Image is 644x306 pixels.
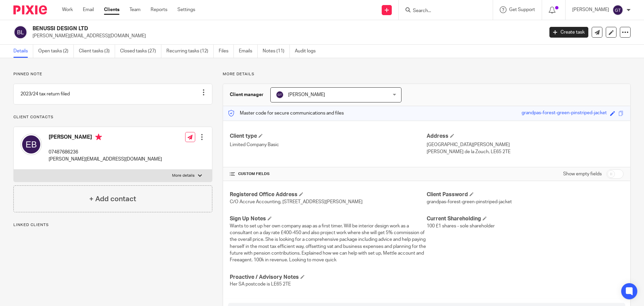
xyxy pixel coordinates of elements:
a: Settings [177,6,195,13]
a: Client tasks (3) [79,45,115,58]
input: Search [412,8,473,14]
p: Pinned note [13,72,212,77]
p: More details [172,173,195,178]
i: Primary [95,134,102,140]
img: svg%3E [13,25,28,39]
a: Team [129,6,141,13]
a: Clients [104,6,119,13]
a: Work [62,6,73,13]
h4: CUSTOM FIELDS [230,171,427,177]
p: [GEOGRAPHIC_DATA][PERSON_NAME] [427,141,624,148]
h4: Sign Up Notes [230,215,427,222]
img: svg%3E [612,5,623,15]
span: Her SA postcode is LE65 2TE [230,282,291,287]
p: [PERSON_NAME] de la Zouch, LE65 2TE [427,148,624,155]
p: Master code for secure communications and files [228,110,344,117]
a: Recurring tasks (12) [166,45,214,58]
p: [PERSON_NAME][EMAIL_ADDRESS][DOMAIN_NAME] [33,33,539,39]
a: Emails [239,45,258,58]
h4: Address [427,133,624,140]
img: Pixie [13,5,47,14]
a: Open tasks (2) [38,45,74,58]
label: Show empty fields [563,171,602,177]
p: [PERSON_NAME] [572,6,609,13]
a: Files [219,45,234,58]
h2: BENUSSI DESIGN LTD [33,25,438,32]
h4: Registered Office Address [230,191,427,198]
a: Create task [549,27,588,38]
p: Linked clients [13,222,212,228]
img: svg%3E [276,91,284,99]
h4: + Add contact [89,194,136,204]
h4: [PERSON_NAME] [49,134,162,142]
span: 100 £1 shares - sole shareholder [427,224,495,228]
a: Notes (11) [263,45,290,58]
span: grandpas-forest-green-pinstriped-jacket [427,200,512,204]
a: Audit logs [295,45,321,58]
p: Limited Company Basic [230,141,427,148]
div: grandpas-forest-green-pinstriped-jacket [522,110,607,117]
p: Client contacts [13,115,212,120]
p: 07487686236 [49,149,162,156]
a: Details [13,45,33,58]
span: C/O Accrue Accounting, [STREET_ADDRESS][PERSON_NAME] [230,200,363,204]
a: Closed tasks (27) [120,45,161,58]
p: [PERSON_NAME][EMAIL_ADDRESS][DOMAIN_NAME] [49,156,162,163]
img: svg%3E [20,134,42,155]
h4: Proactive / Advisory Notes [230,274,427,281]
a: Reports [151,6,167,13]
span: Wants to set up her own company asap as a first timer. Will be interior design work as a consulta... [230,224,426,263]
h4: Current Shareholding [427,215,624,222]
span: Get Support [509,7,535,12]
a: Email [83,6,94,13]
h4: Client type [230,133,427,140]
h3: Client manager [230,91,264,98]
span: [PERSON_NAME] [288,92,325,97]
h4: Client Password [427,191,624,198]
p: More details [223,72,631,77]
